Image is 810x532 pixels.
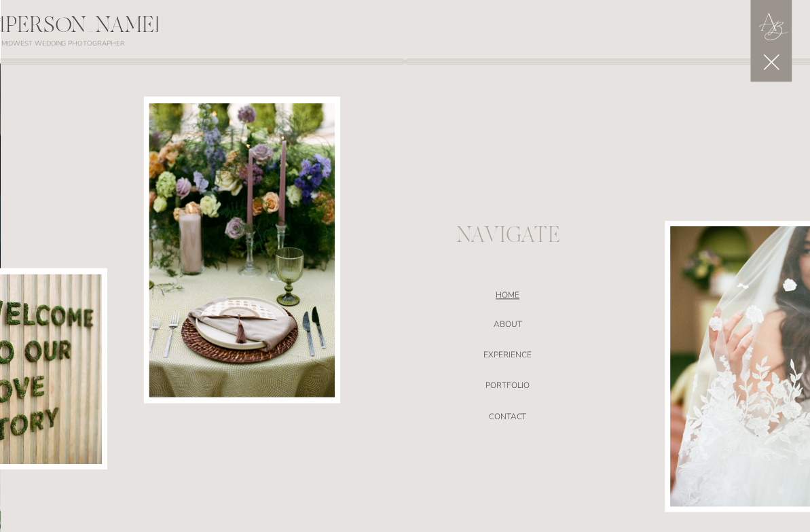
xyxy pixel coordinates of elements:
[365,350,651,363] a: EXPERIENCE
[365,412,651,425] a: CONTACT
[365,380,651,394] a: portfolio
[365,290,651,304] a: Home
[365,319,651,333] a: ABOUT
[456,226,560,247] nav: Navigate
[1,15,136,44] div: [PERSON_NAME]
